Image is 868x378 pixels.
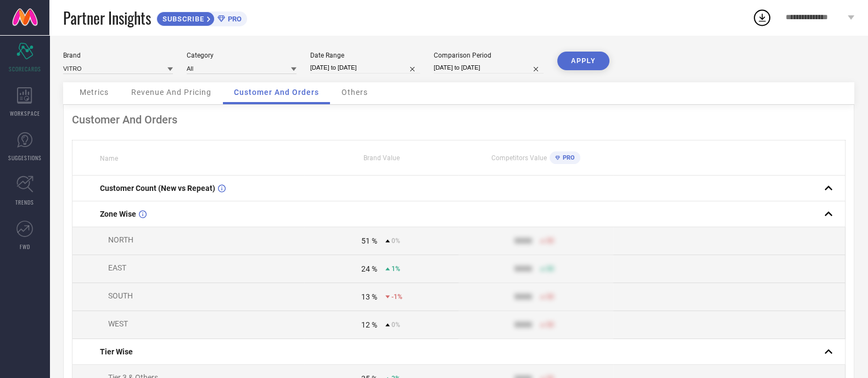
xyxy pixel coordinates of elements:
[72,113,845,126] div: Customer And Orders
[187,52,296,59] div: Category
[10,109,40,117] span: WORKSPACE
[9,65,41,73] span: SCORECARDS
[514,236,532,245] div: 9999
[63,7,151,29] span: Partner Insights
[391,321,400,329] span: 0%
[491,154,547,162] span: Competitors Value
[560,154,575,161] span: PRO
[391,265,400,273] span: 1%
[546,321,554,329] span: 50
[514,292,532,301] div: 9999
[156,9,247,26] a: SUBSCRIBEPRO
[131,88,211,97] span: Revenue And Pricing
[108,235,133,244] span: NORTH
[100,210,136,218] span: Zone Wise
[310,62,420,74] input: Select date range
[752,8,772,27] div: Open download list
[546,237,554,245] span: 50
[546,265,554,273] span: 50
[20,242,30,251] span: FWD
[361,264,377,273] div: 24 %
[434,62,544,74] input: Select comparison period
[108,291,133,300] span: SOUTH
[8,154,42,162] span: SUGGESTIONS
[361,292,377,301] div: 13 %
[361,236,377,245] div: 51 %
[157,15,207,23] span: SUBSCRIBE
[63,52,173,59] div: Brand
[100,155,118,162] span: Name
[363,154,400,162] span: Brand Value
[557,52,609,70] button: APPLY
[434,52,544,59] div: Comparison Period
[108,263,126,272] span: EAST
[234,88,319,97] span: Customer And Orders
[546,293,554,301] span: 50
[361,320,377,329] div: 12 %
[225,15,242,23] span: PRO
[100,347,133,356] span: Tier Wise
[391,237,400,245] span: 0%
[514,320,532,329] div: 9999
[310,52,420,59] div: Date Range
[100,184,215,193] span: Customer Count (New vs Repeat)
[80,88,109,97] span: Metrics
[341,88,368,97] span: Others
[108,319,128,328] span: WEST
[15,198,34,206] span: TRENDS
[514,264,532,273] div: 9999
[391,293,402,301] span: -1%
